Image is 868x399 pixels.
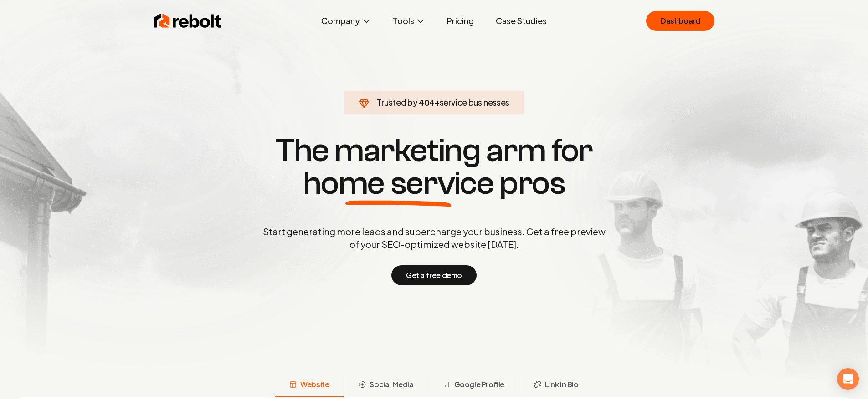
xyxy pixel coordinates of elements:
[314,12,378,30] button: Company
[261,225,607,251] p: Start generating more leads and supercharge your business. Get a free preview of your SEO-optimiz...
[488,12,554,30] a: Case Studies
[377,97,417,107] span: Trusted by
[419,96,435,109] span: 404
[216,134,653,200] h1: The marketing arm for pros
[440,97,510,107] span: service businesses
[519,374,593,397] button: Link in Bio
[428,374,519,397] button: Google Profile
[370,379,413,390] span: Social Media
[837,368,859,390] div: Open Intercom Messenger
[646,11,714,31] a: Dashboard
[391,265,477,285] button: Get a free demo
[385,12,432,30] button: Tools
[275,374,344,397] button: Website
[344,374,428,397] button: Social Media
[300,379,329,390] span: Website
[454,379,504,390] span: Google Profile
[440,12,481,30] a: Pricing
[154,12,222,30] img: Rebolt Logo
[435,97,440,107] span: +
[303,167,494,200] span: home service
[545,379,579,390] span: Link in Bio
